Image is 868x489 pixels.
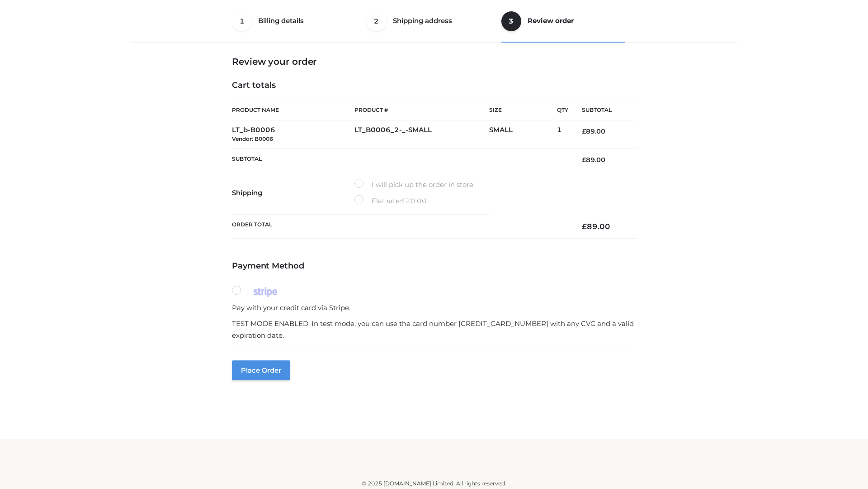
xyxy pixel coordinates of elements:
bdi: 89.00 [582,127,605,135]
label: I will pick up the order in store. [354,179,475,191]
bdi: 20.00 [401,197,427,205]
div: © 2025 [DOMAIN_NAME] Limited. All rights reserved. [134,479,734,488]
p: Pay with your credit card via Stripe. [232,302,636,314]
p: TEST MODE ENABLED. In test mode, you can use the card number [CREDIT_CARD_NUMBER] with any CVC an... [232,318,636,341]
td: SMALL [489,120,557,149]
td: 1 [557,120,568,149]
th: Subtotal [568,100,636,120]
bdi: 89.00 [582,156,605,164]
small: Vendor: B0006 [232,135,273,142]
label: Flat rate: [354,195,427,207]
td: LT_B0006_2-_-SMALL [354,120,489,149]
th: Product Name [232,100,354,120]
th: Product # [354,100,489,120]
h4: Cart totals [232,81,636,91]
td: LT_b-B0006 [232,120,354,149]
th: Subtotal [232,149,568,171]
th: Size [489,100,552,120]
th: Qty [557,100,568,120]
h4: Payment Method [232,261,636,271]
bdi: 89.00 [582,222,610,231]
span: £ [582,156,586,164]
span: £ [582,127,586,135]
span: £ [401,197,406,205]
span: £ [582,222,587,231]
th: Order Total [232,215,568,239]
th: Shipping [232,171,354,215]
h3: Review your order [232,56,636,67]
button: Place order [232,360,290,380]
